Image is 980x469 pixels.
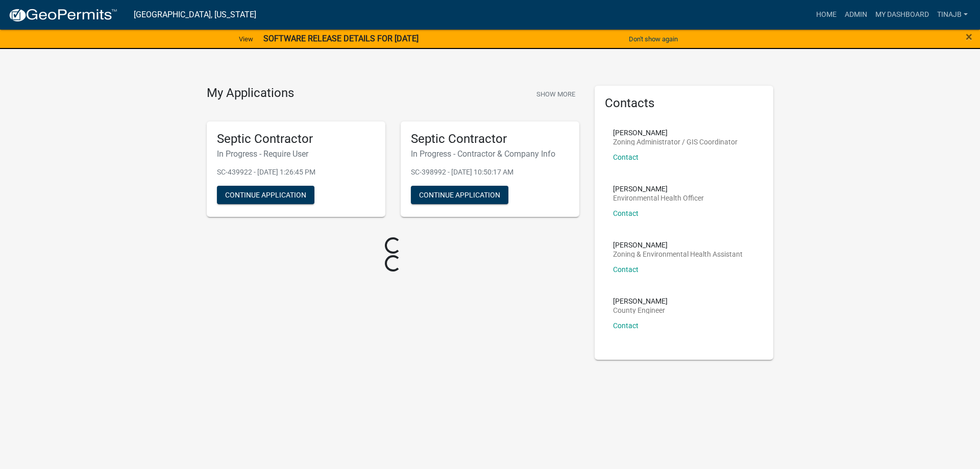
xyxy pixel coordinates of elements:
h5: Septic Contractor [411,132,569,146]
a: My Dashboard [871,5,933,24]
a: Admin [841,5,871,24]
button: Show More [532,86,579,103]
span: × [966,30,972,44]
a: Home [812,5,841,24]
p: [PERSON_NAME] [613,129,738,136]
a: Contact [613,209,639,217]
p: Zoning Administrator / GIS Coordinator [613,138,738,145]
button: Continue Application [411,186,508,204]
p: SC-439922 - [DATE] 1:26:45 PM [217,167,375,178]
p: [PERSON_NAME] [613,185,704,192]
p: SC-398992 - [DATE] 10:50:17 AM [411,167,569,178]
p: County Engineer [613,307,668,314]
h6: In Progress - Contractor & Company Info [411,149,569,159]
a: Contact [613,322,639,330]
strong: SOFTWARE RELEASE DETAILS FOR [DATE] [263,34,419,43]
button: Close [966,31,972,43]
p: [PERSON_NAME] [613,241,743,249]
h5: Contacts [605,96,763,111]
p: [PERSON_NAME] [613,298,668,305]
h6: In Progress - Require User [217,149,375,159]
a: Contact [613,265,639,274]
p: Environmental Health Officer [613,194,704,202]
p: Zoning & Environmental Health Assistant [613,251,743,258]
h5: Septic Contractor [217,132,375,146]
a: Contact [613,153,639,161]
a: View [235,31,257,47]
button: Don't show again [625,31,682,47]
button: Continue Application [217,186,314,204]
h4: My Applications [207,86,294,101]
a: [GEOGRAPHIC_DATA], [US_STATE] [134,6,256,23]
a: Tinajb [933,5,972,24]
